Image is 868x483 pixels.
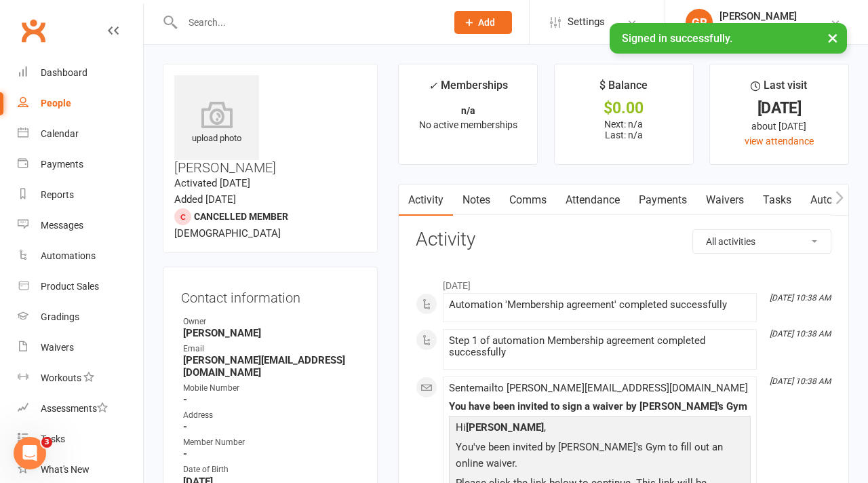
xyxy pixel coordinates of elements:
[41,128,79,139] div: Calendar
[41,189,74,200] div: Reports
[183,315,359,328] div: Owner
[18,393,143,424] a: Assessments
[452,419,747,439] p: Hi ,
[41,464,90,475] div: What's New
[449,401,751,412] div: You have been invited to sign a waiver by [PERSON_NAME]'s Gym
[449,335,751,358] div: Step 1 of automation Membership agreement completed successfully
[500,185,556,216] a: Comms
[18,241,143,271] a: Automations
[18,88,143,119] a: People
[41,403,108,414] div: Assessments
[41,220,83,231] div: Messages
[41,98,71,109] div: People
[556,185,629,216] a: Attendance
[770,376,831,386] i: [DATE] 10:38 AM
[416,271,831,293] li: [DATE]
[181,285,359,305] h3: Contact information
[178,13,437,32] input: Search...
[821,23,845,52] button: ×
[183,436,359,449] div: Member Number
[14,437,46,469] iframe: Intercom live chat
[722,101,836,115] div: [DATE]
[719,22,797,35] div: Chopper's Gym
[183,448,359,460] strong: -
[41,159,83,170] div: Payments
[183,409,359,422] div: Address
[686,9,713,36] div: GR
[183,421,359,433] strong: -
[629,185,696,216] a: Payments
[18,302,143,332] a: Gradings
[174,101,259,146] div: upload photo
[194,211,288,222] span: Cancelled member
[770,293,831,303] i: [DATE] 10:38 AM
[745,136,814,147] a: view attendance
[461,105,475,116] strong: n/a
[449,382,748,394] span: Sent email to [PERSON_NAME][EMAIL_ADDRESS][DOMAIN_NAME]
[174,75,366,175] h3: [PERSON_NAME]
[429,79,437,92] i: ✓
[41,281,99,292] div: Product Sales
[478,17,495,28] span: Add
[466,421,544,433] strong: [PERSON_NAME]
[567,101,681,115] div: $0.00
[18,180,143,210] a: Reports
[454,11,512,34] button: Add
[41,67,87,78] div: Dashboard
[41,372,81,383] div: Workouts
[41,311,79,322] div: Gradings
[41,250,96,261] div: Automations
[183,393,359,406] strong: -
[419,119,517,130] span: No active memberships
[183,382,359,395] div: Mobile Number
[183,343,359,355] div: Email
[719,10,797,22] div: [PERSON_NAME]
[753,185,801,216] a: Tasks
[399,185,453,216] a: Activity
[41,433,65,444] div: Tasks
[18,332,143,363] a: Waivers
[568,7,605,37] span: Settings
[452,439,747,475] p: You've been invited by [PERSON_NAME]'s Gym to fill out an online waiver.
[429,77,508,102] div: Memberships
[16,14,50,47] a: Clubworx
[18,149,143,180] a: Payments
[449,299,751,311] div: Automation 'Membership agreement' completed successfully
[18,119,143,149] a: Calendar
[41,437,52,448] span: 3
[18,271,143,302] a: Product Sales
[622,32,732,45] span: Signed in successfully.
[174,177,250,189] time: Activated [DATE]
[18,363,143,393] a: Workouts
[567,119,681,140] p: Next: n/a Last: n/a
[183,463,359,476] div: Date of Birth
[599,77,648,101] div: $ Balance
[18,58,143,88] a: Dashboard
[18,210,143,241] a: Messages
[770,329,831,339] i: [DATE] 10:38 AM
[174,193,236,206] time: Added [DATE]
[722,119,836,134] div: about [DATE]
[41,342,74,353] div: Waivers
[18,424,143,455] a: Tasks
[174,227,281,239] span: [DEMOGRAPHIC_DATA]
[183,354,359,379] strong: [PERSON_NAME][EMAIL_ADDRESS][DOMAIN_NAME]
[453,185,500,216] a: Notes
[696,185,753,216] a: Waivers
[416,229,831,250] h3: Activity
[751,77,807,101] div: Last visit
[183,327,359,339] strong: [PERSON_NAME]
